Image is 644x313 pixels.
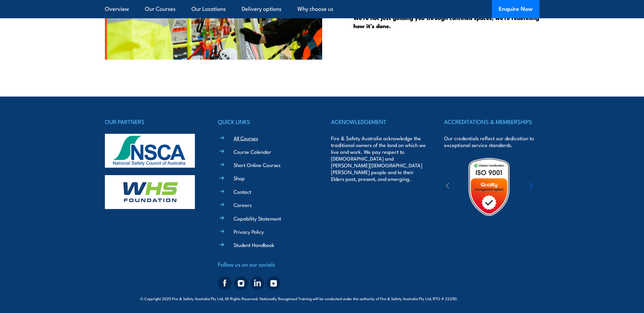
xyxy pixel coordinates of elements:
[459,157,519,216] img: Untitled design (19)
[105,134,195,168] img: nsca-logo-footer
[234,134,258,142] a: All Courses
[105,117,200,126] h4: OUR PARTNERS
[140,295,504,301] span: © Copyright 2025 Fire & Safety Australia Pty Ltd, All Rights Reserved. Nationally Recognised Trai...
[234,161,280,168] a: Short Online Courses
[234,241,274,248] a: Student Handbook
[218,259,313,269] h4: Follow us on our socials
[480,295,504,301] a: KND Digital
[444,117,539,126] h4: ACCREDITATIONS & MEMBERSHIPS
[234,215,281,222] a: Capability Statement
[218,117,313,126] h4: QUICK LINKS
[105,175,195,209] img: whs-logo-footer
[234,188,251,195] a: Contact
[353,13,539,30] strong: We’re not just guiding you through confined spaces; we’re redefining how it’s done.
[234,201,252,208] a: Careers
[444,135,539,148] p: Our credentials reflect our dedication to exceptional service standards.
[331,135,426,182] p: Fire & Safety Australia acknowledge the traditional owners of the land on which we live and work....
[234,148,271,155] a: Course Calendar
[234,228,264,235] a: Privacy Policy
[466,296,504,301] span: Site:
[519,175,578,199] img: ewpa-logo
[234,174,245,182] a: Shop
[331,117,426,126] h4: ACKNOWLEDGEMENT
